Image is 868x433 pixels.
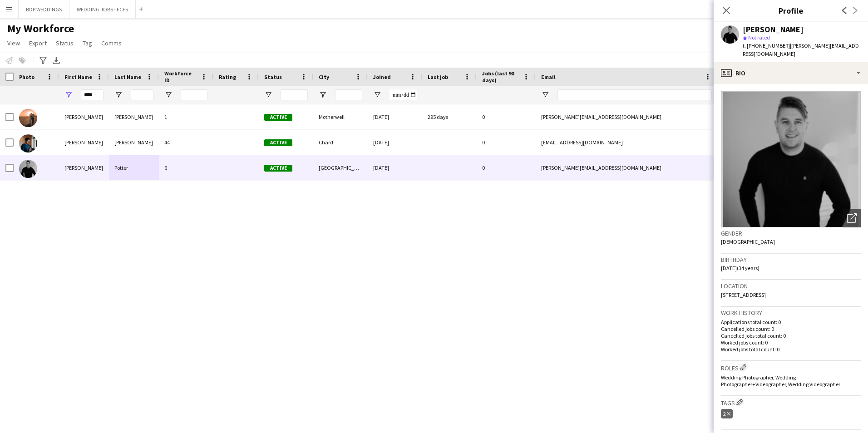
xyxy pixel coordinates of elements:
[743,42,790,49] span: t. [PHONE_NUMBER]
[482,70,519,84] span: Jobs (last 90 days)
[721,332,861,339] p: Cancelled jobs total count: 0
[59,104,109,129] div: [PERSON_NAME]
[164,70,197,84] span: Workforce ID
[64,91,73,99] button: Open Filter Menu
[536,130,717,155] div: [EMAIL_ADDRESS][DOMAIN_NAME]
[721,374,840,388] span: Wedding Photographer, Wedding Photographer+Videographer, Wedding Videographer
[422,104,477,129] div: 295 days
[743,42,859,57] span: | [PERSON_NAME][EMAIL_ADDRESS][DOMAIN_NAME]
[721,325,861,332] p: Cancelled jobs count: 0
[721,319,861,325] p: Applications total count: 0
[7,39,20,47] span: View
[477,130,536,155] div: 0
[714,5,868,16] h3: Profile
[109,130,159,155] div: [PERSON_NAME]
[477,104,536,129] div: 0
[313,155,368,180] div: [GEOGRAPHIC_DATA]
[264,165,292,172] span: Active
[721,256,861,264] h3: Birthday
[29,39,47,47] span: Export
[721,291,766,298] span: [STREET_ADDRESS]
[4,37,24,49] a: View
[19,134,37,153] img: Josh Shirley
[159,155,213,180] div: 6
[56,39,74,47] span: Status
[64,74,92,80] span: First Name
[164,91,173,99] button: Open Filter Menu
[721,398,861,407] h3: Tags
[721,265,759,271] span: [DATE] (34 years)
[52,37,77,49] a: Status
[81,89,104,100] input: First Name Filter Input
[714,62,868,84] div: Bio
[557,89,712,100] input: Email Filter Input
[59,130,109,155] div: [PERSON_NAME]
[313,130,368,155] div: Chard
[319,91,327,99] button: Open Filter Menu
[264,139,292,146] span: Active
[51,55,62,66] app-action-btn: Export XLSX
[313,104,368,129] div: Motherwell
[373,74,391,80] span: Joined
[721,409,733,418] div: 2
[131,89,153,100] input: Last Name Filter Input
[541,91,549,99] button: Open Filter Menu
[38,55,49,66] app-action-btn: Advanced filters
[19,0,69,18] button: BDP WEDDINGS
[373,91,381,99] button: Open Filter Menu
[114,74,141,80] span: Last Name
[114,91,123,99] button: Open Filter Menu
[25,37,50,49] a: Export
[335,89,362,100] input: City Filter Input
[101,39,122,47] span: Comms
[109,104,159,129] div: [PERSON_NAME]
[721,339,861,346] p: Worked jobs count: 0
[281,89,308,100] input: Status Filter Input
[428,74,448,80] span: Last job
[159,104,213,129] div: 1
[59,155,109,180] div: [PERSON_NAME]
[721,363,861,372] h3: Roles
[721,282,861,290] h3: Location
[721,229,861,237] h3: Gender
[721,91,861,227] img: Crew avatar or photo
[264,91,272,99] button: Open Filter Menu
[536,104,717,129] div: [PERSON_NAME][EMAIL_ADDRESS][DOMAIN_NAME]
[721,238,775,245] span: [DEMOGRAPHIC_DATA]
[477,155,536,180] div: 0
[743,25,804,34] div: [PERSON_NAME]
[109,155,159,180] div: Potter
[368,155,422,180] div: [DATE]
[219,74,236,80] span: Rating
[98,37,125,49] a: Comms
[19,109,37,127] img: Josh EVERETT
[536,155,717,180] div: [PERSON_NAME][EMAIL_ADDRESS][DOMAIN_NAME]
[319,74,329,80] span: City
[19,160,37,178] img: Joshua Potter
[721,309,861,317] h3: Work history
[19,74,35,80] span: Photo
[181,89,208,100] input: Workforce ID Filter Input
[264,74,282,80] span: Status
[541,74,556,80] span: Email
[721,346,861,353] p: Worked jobs total count: 0
[843,209,861,227] div: Open photos pop-in
[79,37,96,49] a: Tag
[264,114,292,121] span: Active
[83,39,92,47] span: Tag
[159,130,213,155] div: 44
[368,130,422,155] div: [DATE]
[390,89,417,100] input: Joined Filter Input
[748,34,770,41] span: Not rated
[7,22,74,35] span: My Workforce
[368,104,422,129] div: [DATE]
[69,0,136,18] button: WEDDING JOBS - FCFS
